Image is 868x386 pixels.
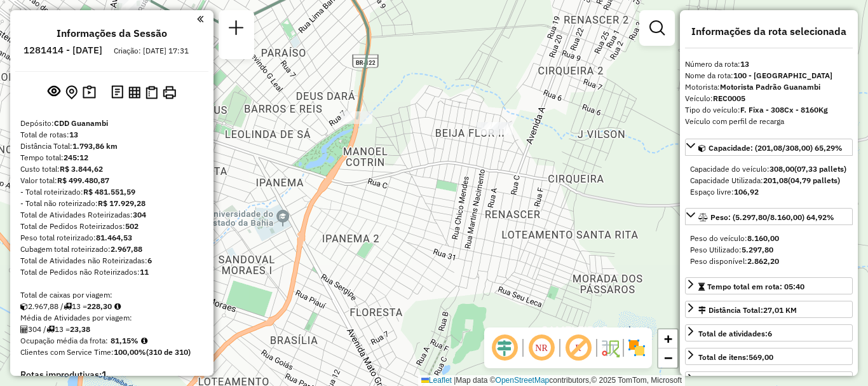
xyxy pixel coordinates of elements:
[141,337,147,345] em: Média calculada utilizando a maior ocupação (%Peso ou %Cubagem) de cada rota da sessão. Rotas cro...
[20,232,203,244] div: Peso total roteirizado:
[707,282,804,291] span: Tempo total em rota: 05:40
[57,27,167,39] h4: Informações da Sessão
[70,324,90,334] strong: 23,38
[685,116,853,127] div: Veículo com perfil de recarga
[20,118,203,129] div: Depósito:
[733,71,832,80] strong: 100 - [GEOGRAPHIC_DATA]
[685,139,853,156] a: Capacidade: (201,08/308,00) 65,29%
[20,175,203,186] div: Valor total:
[685,104,853,116] div: Tipo do veículo:
[20,326,28,333] i: Total de Atividades
[658,348,677,368] a: Zoom out
[140,267,149,277] strong: 11
[20,221,203,232] div: Total de Pedidos Roteirizados:
[20,336,108,345] span: Ocupação média da frota:
[685,59,853,70] div: Número da rota:
[770,164,794,174] strong: 308,00
[477,122,508,135] div: Atividade não roteirizada - EDUARDO FERNANDES SI
[20,152,203,163] div: Tempo total:
[418,375,685,386] div: Map data © contributors,© 2025 TomTom, Microsoft
[742,245,773,254] strong: 5.297,80
[747,256,779,266] strong: 2.862,20
[80,83,98,102] button: Painel de Sugestão
[20,198,203,209] div: - Total não roteirizado:
[224,15,249,44] a: Nova sessão e pesquisa
[20,266,203,278] div: Total de Pedidos não Roteirizados:
[197,11,203,26] a: Clique aqui para minimizar o painel
[685,25,853,38] h4: Informações da rota selecionada
[664,331,672,347] span: +
[111,336,139,345] strong: 81,15%
[768,329,772,338] strong: 6
[20,244,203,255] div: Cubagem total roteirizado:
[45,82,63,102] button: Exibir sessão original
[109,83,126,102] button: Logs desbloquear sessão
[690,256,848,267] div: Peso disponível:
[685,228,853,272] div: Peso: (5.297,80/8.160,00) 64,92%
[96,233,132,242] strong: 81.464,53
[685,324,853,341] a: Total de atividades:6
[20,347,114,357] span: Clientes com Service Time:
[763,176,788,185] strong: 201,08
[713,93,745,103] strong: REC0005
[685,158,853,203] div: Capacidade: (201,08/308,00) 65,29%
[114,347,146,357] strong: 100,00%
[146,347,191,357] strong: (310 de 310)
[20,141,203,152] div: Distância Total:
[83,187,135,196] strong: R$ 481.551,59
[102,369,107,380] strong: 1
[690,163,848,175] div: Capacidade do veículo:
[685,70,853,81] div: Nome da rota:
[160,83,179,102] button: Imprimir Rotas
[690,233,779,243] span: Peso do veículo:
[763,305,797,315] span: 27,01 KM
[627,338,647,358] img: Exibir/Ocultar setores
[72,141,118,151] strong: 1.793,86 km
[126,83,143,100] button: Visualizar relatório de Roteirização
[57,176,109,185] strong: R$ 499.480,87
[147,256,152,265] strong: 6
[20,289,203,301] div: Total de caixas por viagem:
[788,176,840,185] strong: (04,79 pallets)
[133,210,146,219] strong: 304
[690,175,848,186] div: Capacidade Utilizada:
[114,303,121,310] i: Meta Caixas/viagem: 205,07 Diferença: 23,23
[698,352,773,363] div: Total de itens:
[740,59,749,69] strong: 13
[734,187,759,196] strong: 106,92
[690,244,848,256] div: Peso Utilizado:
[685,93,853,104] div: Veículo:
[20,303,28,310] i: Cubagem total roteirizado
[143,83,160,102] button: Visualizar Romaneio
[709,143,843,153] span: Capacidade: (201,08/308,00) 65,29%
[658,329,677,348] a: Zoom in
[111,244,142,254] strong: 2.967,88
[24,45,102,56] h6: 1281414 - [DATE]
[125,221,139,231] strong: 502
[20,255,203,266] div: Total de Atividades não Roteirizadas:
[60,164,103,174] strong: R$ 3.844,62
[20,163,203,175] div: Custo total:
[496,376,550,385] a: OpenStreetMap
[794,164,846,174] strong: (07,33 pallets)
[685,208,853,225] a: Peso: (5.297,80/8.160,00) 64,92%
[20,369,203,380] h4: Rotas improdutivas:
[69,130,78,139] strong: 13
[710,212,834,222] span: Peso: (5.297,80/8.160,00) 64,92%
[87,301,112,311] strong: 228,30
[46,326,55,333] i: Total de rotas
[664,350,672,366] span: −
[64,303,72,310] i: Total de rotas
[109,45,194,57] div: Criação: [DATE] 17:31
[526,333,557,363] span: Ocultar NR
[685,277,853,294] a: Tempo total em rota: 05:40
[63,83,80,102] button: Centralizar mapa no depósito ou ponto de apoio
[20,129,203,141] div: Total de rotas:
[740,105,828,114] strong: F. Fixa - 308Cx - 8160Kg
[749,352,773,362] strong: 569,00
[489,333,520,363] span: Ocultar deslocamento
[20,324,203,335] div: 304 / 13 =
[98,198,146,208] strong: R$ 17.929,28
[20,209,203,221] div: Total de Atividades Roteirizadas:
[698,329,772,338] span: Total de atividades:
